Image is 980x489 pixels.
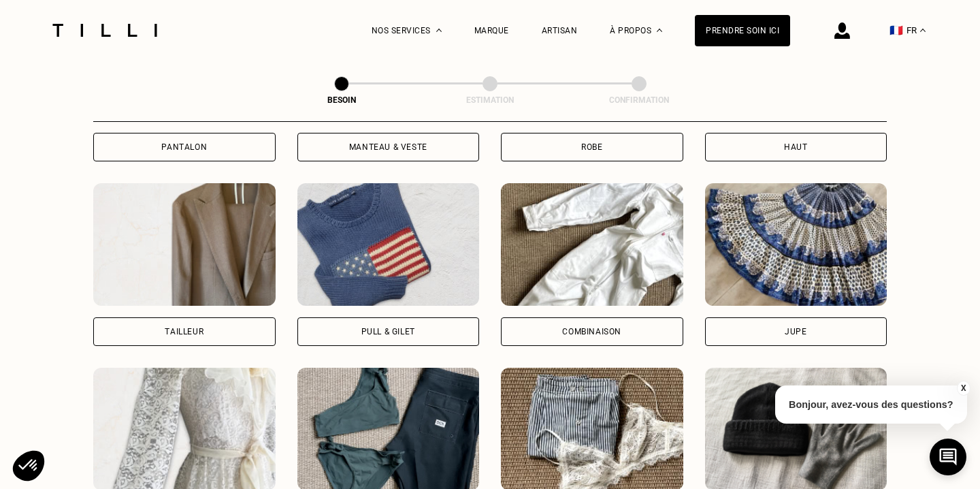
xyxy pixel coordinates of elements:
div: Manteau & Veste [349,143,427,151]
div: Besoin [274,95,410,105]
img: Tilli retouche votre Jupe [705,183,887,306]
div: Estimation [422,95,558,105]
div: Pull & gilet [361,328,415,336]
a: Marque [474,26,509,35]
img: menu déroulant [920,29,926,32]
div: Jupe [785,328,806,336]
a: Artisan [542,26,578,35]
img: Menu déroulant [436,29,442,32]
div: Robe [581,143,602,151]
img: icône connexion [834,22,850,39]
img: Tilli retouche votre Pull & gilet [297,183,480,306]
a: Prendre soin ici [695,15,790,46]
p: Bonjour, avez-vous des questions? [775,385,967,424]
button: X [956,381,970,396]
div: Confirmation [571,95,707,105]
div: Pantalon [161,143,207,151]
div: Combinaison [562,328,621,336]
div: Tailleur [165,328,203,336]
div: Haut [784,143,807,151]
img: Menu déroulant à propos [657,29,662,32]
span: 🇫🇷 [889,24,903,37]
img: Logo du service de couturière Tilli [48,24,162,37]
img: Tilli retouche votre Combinaison [501,183,683,306]
img: Tilli retouche votre Tailleur [93,183,276,306]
